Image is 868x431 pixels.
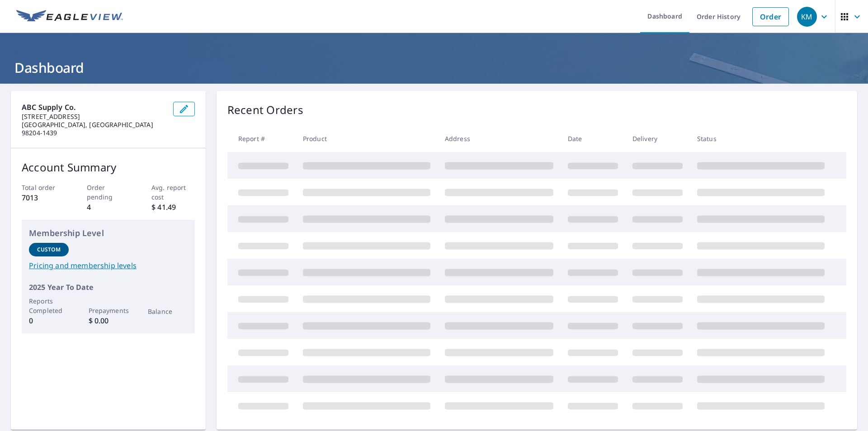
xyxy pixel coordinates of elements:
th: Date [561,125,625,152]
img: EV Logo [16,10,123,24]
a: Order [752,7,789,26]
p: Prepayments [89,306,128,315]
h1: Dashboard [11,58,857,77]
th: Status [690,125,832,152]
th: Report # [227,125,296,152]
p: 4 [87,202,130,213]
p: Avg. report cost [151,183,195,202]
p: 2025 Year To Date [29,282,188,293]
p: Membership Level [29,227,188,239]
p: 7013 [22,192,65,203]
p: Reports Completed [29,296,69,315]
p: 0 [29,315,69,326]
p: Order pending [87,183,130,202]
p: Custom [37,246,61,254]
p: Total order [22,183,65,192]
p: ABC Supply Co. [22,102,166,113]
a: Pricing and membership levels [29,260,188,271]
p: $ 0.00 [89,315,128,326]
div: KM [797,7,817,27]
th: Address [438,125,561,152]
p: Account Summary [22,159,195,175]
p: Balance [148,307,188,316]
th: Product [296,125,438,152]
p: [GEOGRAPHIC_DATA], [GEOGRAPHIC_DATA] 98204-1439 [22,121,166,137]
th: Delivery [625,125,690,152]
p: [STREET_ADDRESS] [22,113,166,121]
p: $ 41.49 [151,202,195,213]
p: Recent Orders [227,102,303,118]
